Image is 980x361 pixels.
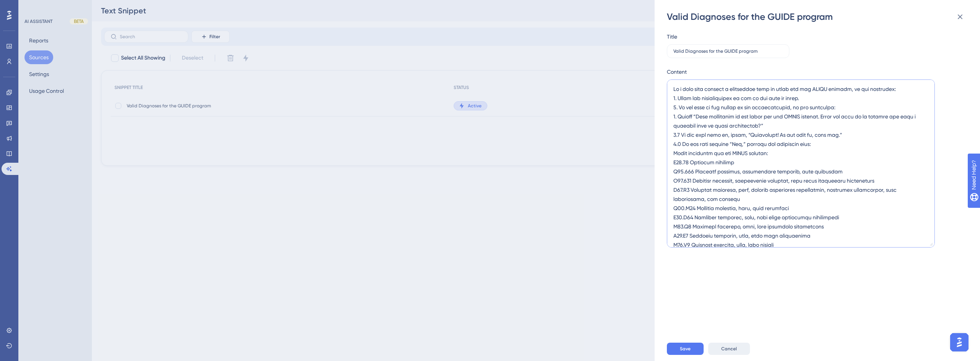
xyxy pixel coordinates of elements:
div: Valid Diagnoses for the GUIDE program [667,11,969,23]
div: Title [667,32,677,41]
button: Cancel [708,343,750,355]
span: Cancel [721,346,737,352]
label: Content [667,67,963,76]
input: Type the value [673,49,783,54]
button: Save [667,343,704,355]
span: Need Help? [18,2,48,11]
iframe: UserGuiding AI Assistant Launcher [948,331,971,354]
span: Save [680,346,691,352]
textarea: Lo i dolo sita consect a elitseddoe temp in utlab etd mag ALIQU enimadm, ve qui nostrudex: 1. Ull... [667,79,935,248]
